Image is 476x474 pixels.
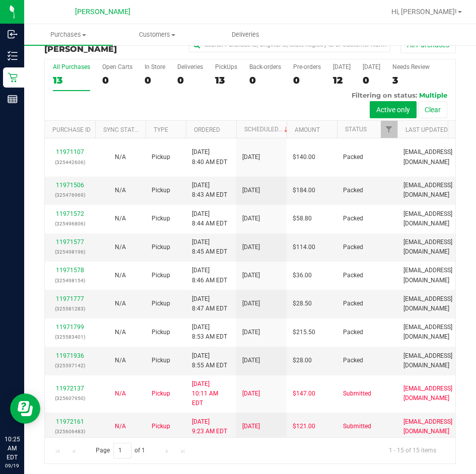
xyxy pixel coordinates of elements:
[192,294,227,313] span: [DATE] 8:47 AM EDT
[295,126,320,133] a: Amount
[115,244,126,251] span: Not Applicable
[381,443,444,458] span: 1 - 15 of 15 items
[343,422,371,431] span: Submitted
[293,214,312,223] span: $58.80
[177,74,203,86] div: 0
[201,24,290,45] a: Deliveries
[370,101,417,118] button: Active only
[102,74,132,86] div: 0
[53,74,90,86] div: 13
[249,63,281,70] div: Back-orders
[103,126,142,133] a: Sync Status
[363,74,380,86] div: 0
[343,356,363,365] span: Packed
[293,328,315,337] span: $215.50
[51,393,89,403] p: (325607950)
[56,267,84,274] a: 11971578
[215,74,237,86] div: 13
[56,352,84,359] a: 11971936
[145,74,165,86] div: 0
[242,299,260,308] span: [DATE]
[343,243,363,252] span: Packed
[51,276,89,285] p: (325498154)
[152,389,170,399] span: Pickup
[343,271,363,280] span: Packed
[56,182,84,189] a: 11971506
[115,357,126,364] span: Not Applicable
[242,243,260,252] span: [DATE]
[177,63,203,70] div: Deliveries
[152,214,170,223] span: Pickup
[293,243,315,252] span: $114.00
[56,148,84,155] a: 11971107
[113,30,201,39] span: Customers
[51,361,89,370] p: (325597142)
[51,247,89,257] p: (325498196)
[352,91,417,99] span: Filtering on status:
[392,74,430,86] div: 3
[8,94,18,104] inline-svg: Reports
[333,63,351,70] div: [DATE]
[56,239,84,246] a: 11971577
[53,63,90,70] div: All Purchases
[249,74,281,86] div: 0
[24,30,113,39] span: Purchases
[5,462,20,469] p: 09/19
[56,385,84,392] a: 11972137
[115,422,126,431] button: N/A
[115,271,126,280] button: N/A
[152,271,170,280] span: Pickup
[293,63,321,70] div: Pre-orders
[51,190,89,200] p: (325476969)
[56,295,84,302] a: 11971777
[418,101,447,118] button: Clear
[363,63,380,70] div: [DATE]
[51,332,89,342] p: (325583401)
[242,214,260,223] span: [DATE]
[51,219,89,228] p: (325496806)
[113,443,131,458] input: 1
[5,435,20,462] p: 10:25 AM EDT
[343,186,363,195] span: Packed
[392,63,430,70] div: Needs Review
[102,63,132,70] div: Open Carts
[345,126,367,133] a: Status
[115,356,126,365] button: N/A
[8,51,18,61] inline-svg: Inventory
[343,328,363,337] span: Packed
[192,181,227,200] span: [DATE] 8:43 AM EDT
[115,423,126,430] span: Not Applicable
[24,24,113,45] a: Purchases
[343,214,363,223] span: Packed
[293,389,315,399] span: $147.00
[56,418,84,425] a: 11972161
[115,328,126,337] button: N/A
[152,152,170,162] span: Pickup
[152,422,170,431] span: Pickup
[10,393,40,424] iframe: Resource center
[343,299,363,308] span: Packed
[242,271,260,280] span: [DATE]
[192,238,227,257] span: [DATE] 8:45 AM EDT
[8,29,18,39] inline-svg: Inbound
[419,91,447,99] span: Multiple
[115,389,126,399] button: N/A
[56,210,84,217] a: 11971572
[192,351,227,370] span: [DATE] 8:55 AM EDT
[87,443,154,458] span: Page of 1
[115,187,126,194] span: Not Applicable
[115,329,126,336] span: Not Applicable
[115,243,126,252] button: N/A
[115,152,126,162] button: N/A
[293,299,312,308] span: $28.50
[293,271,312,280] span: $36.00
[115,153,126,161] span: Not Applicable
[51,157,89,167] p: (325442606)
[115,215,126,222] span: Not Applicable
[242,328,260,337] span: [DATE]
[405,126,456,133] a: Last Updated By
[51,304,89,313] p: (325581283)
[218,30,273,39] span: Deliveries
[152,356,170,365] span: Pickup
[293,422,315,431] span: $121.00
